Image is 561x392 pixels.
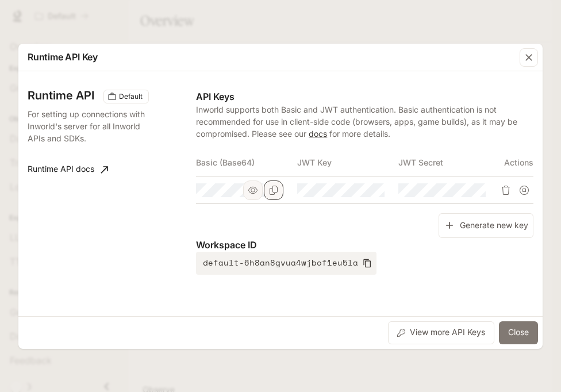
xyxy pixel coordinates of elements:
[388,321,494,344] button: View more API Keys
[309,129,327,139] a: docs
[114,91,147,102] span: Default
[28,108,147,144] p: For setting up connections with Inworld's server for all Inworld APIs and SDKs.
[196,238,533,252] p: Workspace ID
[28,90,94,101] h3: Runtime API
[264,180,283,200] button: Copy Basic (Base64)
[499,149,533,176] th: Actions
[515,181,533,199] button: Suspend API key
[398,149,499,176] th: JWT Secret
[499,321,538,344] button: Close
[196,252,376,275] button: default-6h8an8gvua4wjbof1eu5la
[196,103,533,140] p: Inworld supports both Basic and JWT authentication. Basic authentication is not recommended for u...
[196,90,533,103] p: API Keys
[497,181,515,199] button: Delete API key
[23,158,113,181] a: Runtime API docs
[103,90,149,103] div: These keys will apply to your current workspace only
[297,149,398,176] th: JWT Key
[196,149,297,176] th: Basic (Base64)
[439,213,533,238] button: Generate new key
[28,50,98,64] p: Runtime API Key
